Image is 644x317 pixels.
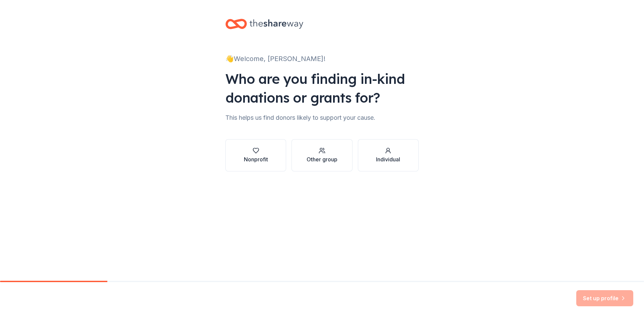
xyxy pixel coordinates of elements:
[244,155,268,163] div: Nonprofit
[358,139,419,171] button: Individual
[307,155,337,163] div: Other group
[225,139,286,171] button: Nonprofit
[225,53,419,64] div: 👋 Welcome, [PERSON_NAME]!
[291,139,352,171] button: Other group
[376,155,400,163] div: Individual
[225,69,419,107] div: Who are you finding in-kind donations or grants for?
[225,112,419,123] div: This helps us find donors likely to support your cause.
